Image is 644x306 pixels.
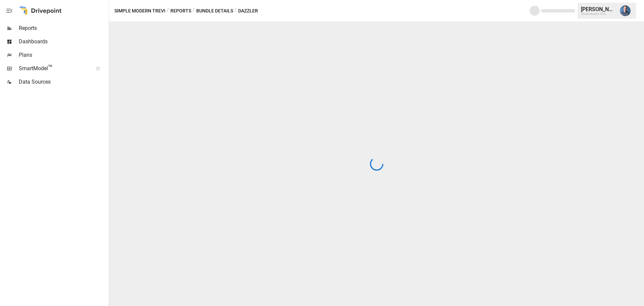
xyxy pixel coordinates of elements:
[19,51,107,59] span: Plans
[196,7,233,15] button: Bundle Details
[193,7,195,15] div: /
[234,7,237,15] div: /
[48,63,53,72] span: ™
[114,7,165,15] button: Simple Modern Trevi
[170,7,191,15] button: Reports
[19,24,107,32] span: Reports
[19,38,107,46] span: Dashboards
[616,1,635,20] button: Mike Beckham
[19,78,107,86] span: Data Sources
[581,12,616,15] div: Simple Modern Trevi
[620,5,631,16] img: Mike Beckham
[19,64,89,73] span: SmartModel
[167,7,169,15] div: /
[581,6,616,12] div: [PERSON_NAME]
